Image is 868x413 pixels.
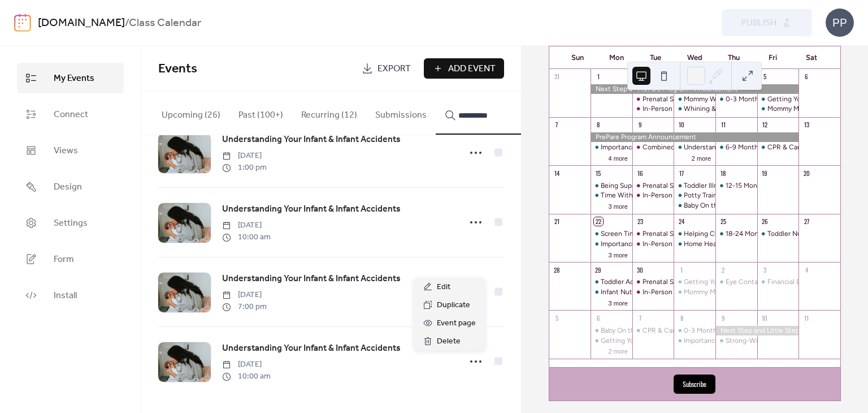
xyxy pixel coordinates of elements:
[222,133,401,147] span: Understanding Your Infant & Infant Accidents
[632,104,674,114] div: In-Person Prenatal Series
[632,239,674,249] div: In-Person Prenatal Series
[632,191,674,200] div: In-Person Prenatal Series
[54,72,94,85] span: My Events
[674,104,715,114] div: Whining & Tantrums
[684,104,747,114] div: Whining & Tantrums
[636,169,644,177] div: 16
[158,57,197,81] span: Events
[674,94,715,104] div: Mommy Work & Quality Childcare
[125,12,129,34] b: /
[591,277,632,287] div: Toddler Accidents & Your Financial Future
[594,313,602,322] div: 6
[591,229,632,239] div: Screen Time and You & Toddler Safety
[643,104,721,114] div: In-Person Prenatal Series
[601,239,739,249] div: Importance of Bonding & Infant Expectations
[222,203,401,216] span: Understanding Your Infant & Infant Accidents
[726,143,864,152] div: 6-9 Month & 9-12 Month Infant Expectations
[636,265,644,274] div: 30
[757,143,799,152] div: CPR & Car Seat Safety
[677,265,685,274] div: 1
[677,217,685,226] div: 24
[675,46,714,69] div: Wed
[715,143,757,152] div: 6-9 Month & 9-12 Month Infant Expectations
[17,135,124,166] a: Views
[601,191,782,200] div: Time With [PERSON_NAME] & Words Matter: Silent Words
[767,143,837,152] div: CPR & Car Seat Safety
[674,181,715,191] div: Toddler Illness & Toddler Oral Health
[677,121,685,129] div: 10
[643,181,689,191] div: Prenatal Series
[674,143,715,152] div: Understanding Your Infant & Infant Accidents
[677,313,685,322] div: 8
[597,46,636,69] div: Mon
[553,72,561,81] div: 31
[591,239,632,249] div: Importance of Bonding & Infant Expectations
[674,277,715,287] div: Getting Your Baby to Sleep & Crying
[366,92,436,134] button: Submissions
[802,265,810,274] div: 4
[684,94,787,104] div: Mommy Work & Quality Childcare
[222,150,267,162] span: [DATE]
[604,298,632,307] button: 3 more
[222,272,401,286] span: Understanding Your Infant & Infant Accidents
[674,375,715,394] button: Subscribe
[677,169,685,177] div: 17
[674,336,715,346] div: Importance of Words & Credit Cards: Friend or Foe?
[54,108,88,122] span: Connect
[591,326,632,335] div: Baby On the Move & Staying Out of Debt
[674,201,715,210] div: Baby On the Move & Staying Out of Debt
[54,217,88,230] span: Settings
[719,169,727,177] div: 18
[54,253,74,266] span: Form
[601,277,730,287] div: Toddler Accidents & Your Financial Future
[684,326,820,335] div: 0-3 Month & 3-6 Month Infant Expectations
[719,217,727,226] div: 25
[601,336,752,346] div: Getting Your Child to Eat & Creating Confidence
[684,191,829,200] div: Potty Training & Fighting the Impulse to Spend
[222,359,271,371] span: [DATE]
[719,265,727,274] div: 2
[594,265,602,274] div: 29
[437,335,461,349] span: Delete
[726,181,847,191] div: 12-15 Month & 15-18 Month Milestones
[684,287,809,297] div: Mommy Milestones & Creating Kindness
[437,281,450,294] span: Edit
[792,46,831,69] div: Sat
[129,12,201,34] b: Class Calendar
[684,201,810,210] div: Baby On the Move & Staying Out of Debt
[448,62,496,76] span: Add Event
[761,313,769,322] div: 10
[14,14,31,32] img: logo
[636,46,675,69] div: Tue
[594,169,602,177] div: 15
[222,231,271,243] span: 10:00 am
[594,72,602,81] div: 1
[757,277,799,287] div: Financial Emergencies & Creating Motivation
[222,132,401,147] a: Understanding Your Infant & Infant Accidents
[17,208,124,238] a: Settings
[761,265,769,274] div: 3
[802,121,810,129] div: 13
[437,317,476,330] span: Event page
[715,94,757,104] div: 0-3 Month & 3-6 Month Infant Expectations
[684,277,796,287] div: Getting Your Baby to Sleep & Crying
[826,8,854,37] div: PP
[594,217,602,226] div: 22
[604,153,632,162] button: 4 more
[674,229,715,239] div: Helping Children Process Change & Siblings
[643,239,721,249] div: In-Person Prenatal Series
[684,239,794,249] div: Home Health & Anger Management
[753,46,792,69] div: Fri
[222,341,401,356] a: Understanding Your Infant & Infant Accidents
[632,181,674,191] div: Prenatal Series
[17,171,124,202] a: Design
[726,229,850,239] div: 18-24 Month & 24-36 Month Milestones
[591,287,632,297] div: Infant Nutrition & Budget 101
[643,229,689,239] div: Prenatal Series
[715,229,757,239] div: 18-24 Month & 24-36 Month Milestones
[553,169,561,177] div: 14
[553,313,561,322] div: 5
[54,144,78,158] span: Views
[632,143,674,152] div: Combined Prenatal Series – Labor & Delivery
[17,244,124,274] a: Form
